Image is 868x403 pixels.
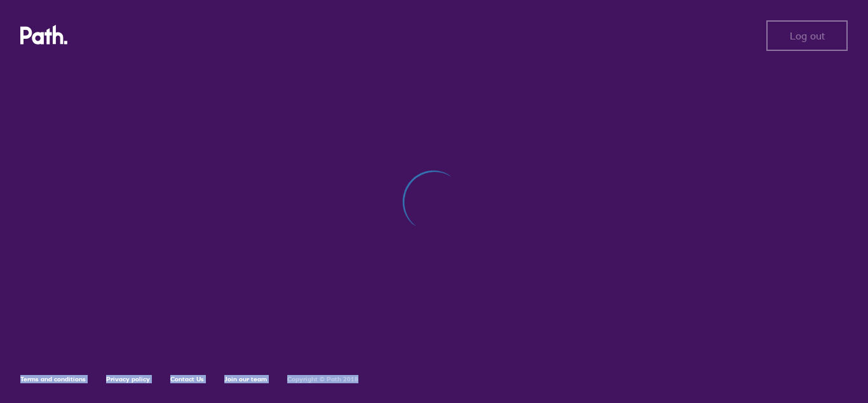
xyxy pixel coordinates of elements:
[224,375,267,383] a: Join our team
[106,375,150,383] a: Privacy policy
[170,375,204,383] a: Contact Us
[790,30,825,41] span: Log out
[287,376,358,383] h6: Copyright © Path 2018
[766,20,848,51] button: Log out
[20,375,86,383] a: Terms and conditions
